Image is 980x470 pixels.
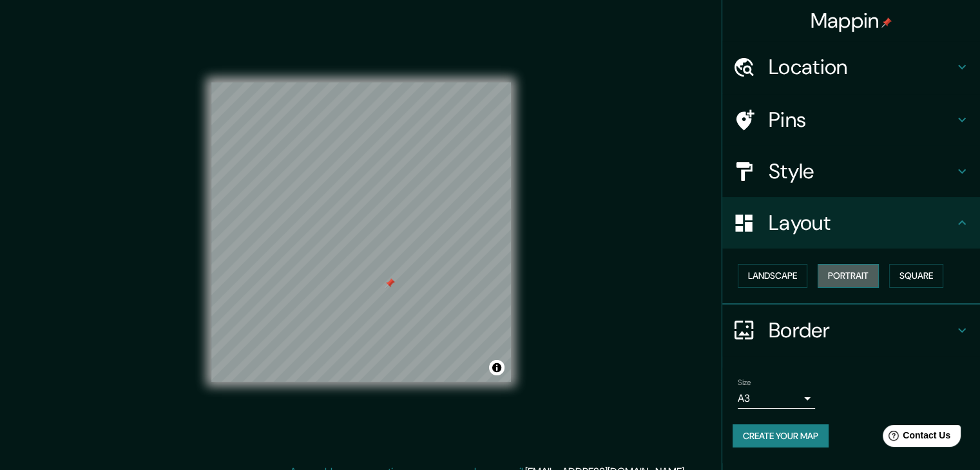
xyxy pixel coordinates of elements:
[818,264,879,288] button: Portrait
[769,54,954,80] h4: Location
[733,424,829,448] button: Create your map
[769,317,954,343] h4: Border
[722,146,980,197] div: Style
[738,388,815,409] div: A3
[722,305,980,356] div: Border
[889,264,943,288] button: Square
[489,360,504,375] button: Toggle attribution
[769,210,954,236] h4: Layout
[738,264,807,288] button: Landscape
[769,158,954,184] h4: Style
[811,8,892,33] h4: Mappin
[722,94,980,146] div: Pins
[881,17,892,28] img: pin-icon.png
[211,82,511,382] canvas: Map
[722,197,980,249] div: Layout
[865,420,966,456] iframe: Help widget launcher
[722,41,980,93] div: Location
[769,107,954,133] h4: Pins
[738,377,751,388] label: Size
